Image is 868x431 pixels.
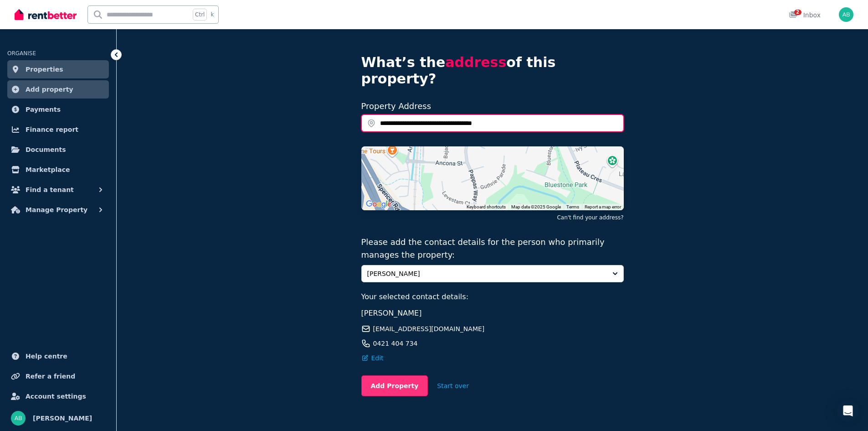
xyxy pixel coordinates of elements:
a: Open this area in Google Maps (opens a new window) [364,198,394,210]
span: k [211,11,214,18]
button: [PERSON_NAME] [361,265,624,282]
a: Add property [7,80,109,99]
span: [PERSON_NAME] [33,413,92,424]
div: Inbox [789,10,821,20]
p: Please add the contact details for the person who primarily manages the property: [361,236,624,261]
span: Documents [26,144,66,155]
a: Properties [7,60,109,78]
p: Your selected contact details: [361,291,624,302]
a: Help centre [7,347,109,365]
span: Ctrl [193,9,207,21]
span: ORGANISE [7,50,36,57]
img: RentBetter [15,8,77,21]
h4: What’s the of this property? [361,54,624,87]
span: [PERSON_NAME] [367,269,605,278]
a: Marketplace [7,161,109,179]
span: Help centre [26,351,67,362]
div: Open Intercom Messenger [837,400,859,422]
span: Refer a friend [26,371,75,382]
a: Report a map error [585,204,621,209]
button: Manage Property [7,201,109,219]
span: Manage Property [26,204,87,215]
button: Find a tenant [7,181,109,199]
span: Account settings [26,391,86,402]
a: Documents [7,140,109,159]
img: Adam Bracey [839,7,853,22]
span: 2 [794,10,801,15]
span: Properties [26,64,63,75]
a: Account settings [7,387,109,405]
span: [PERSON_NAME] [361,309,422,317]
a: Finance report [7,120,109,139]
span: address [445,54,506,70]
span: Map data ©2025 Google [511,204,561,209]
img: Adam Bracey [11,411,26,426]
a: Terms [566,204,579,209]
button: Can't find your address? [557,214,623,221]
img: Google [364,198,394,210]
span: Payments [26,104,61,115]
span: Finance report [26,124,78,135]
span: Edit [371,353,384,363]
span: [EMAIL_ADDRESS][DOMAIN_NAME] [373,324,485,333]
a: Payments [7,100,109,119]
span: 0421 404 734 [373,339,418,348]
span: Find a tenant [26,184,74,195]
a: Refer a friend [7,367,109,385]
button: Add Property [361,375,428,396]
label: Property Address [361,101,431,111]
span: Marketplace [26,164,70,175]
button: Keyboard shortcuts [467,204,506,210]
button: Start over [428,376,478,396]
span: Add property [26,84,73,95]
button: Edit [361,353,384,363]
